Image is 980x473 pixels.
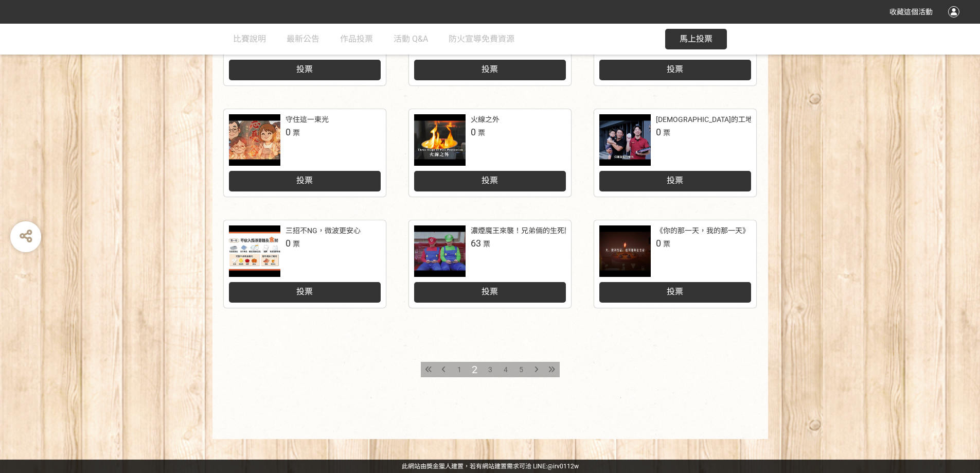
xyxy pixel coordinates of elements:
a: 防火宣導免費資源 [449,24,514,55]
span: 防火宣導免費資源 [449,34,514,44]
span: 馬上投票 [680,34,712,44]
a: 濃煙魔王來襲！兄弟倆的生死關門63票投票 [409,220,571,308]
a: 比賽說明 [233,24,266,55]
span: 比賽說明 [233,34,266,44]
span: 投票 [296,287,313,296]
span: 票 [293,240,300,248]
a: 活動 Q&A [394,24,428,55]
a: 火線之外0票投票 [409,109,571,197]
span: 2 [472,363,477,376]
span: 1 [457,365,461,374]
div: 火線之外 [471,114,500,125]
span: 0 [286,238,291,249]
a: 《你的那一天，我的那一天》0票投票 [594,220,756,308]
span: 投票 [296,176,313,185]
span: 作品投票 [340,34,373,44]
span: 4 [504,365,508,374]
span: 0 [656,127,661,137]
span: 0 [656,238,661,249]
span: 投票 [667,176,683,185]
a: 此網站由獎金獵人建置，若有網站建置需求 [402,463,519,470]
div: 《你的那一天，我的那一天》 [656,225,750,236]
span: 投票 [667,64,683,74]
span: 票 [478,129,485,137]
div: 守住這一束光 [286,114,329,125]
span: 票 [293,129,300,137]
span: 票 [483,240,490,248]
span: 可洽 LINE: [402,463,579,470]
a: @irv0112w [547,463,579,470]
a: 最新公告 [287,24,319,55]
button: 馬上投票 [665,29,727,49]
a: [DEMOGRAPHIC_DATA]的工地人生0票投票 [594,109,756,197]
div: 三招不NG，微波更安心 [286,225,361,236]
span: 票 [663,129,670,137]
div: 濃煙魔王來襲！兄弟倆的生死關門 [471,225,579,236]
span: 63 [471,238,481,249]
span: 3 [488,365,492,374]
span: 票 [663,240,670,248]
div: [DEMOGRAPHIC_DATA]的工地人生 [656,114,767,125]
span: 投票 [482,287,498,296]
span: 投票 [296,64,313,74]
span: 5 [519,365,523,374]
span: 投票 [667,287,683,296]
span: 最新公告 [287,34,319,44]
span: 0 [286,127,291,137]
a: 三招不NG，微波更安心0票投票 [224,220,386,308]
span: 投票 [482,64,498,74]
span: 活動 Q&A [394,34,428,44]
span: 投票 [482,176,498,185]
a: 作品投票 [340,24,373,55]
span: 收藏這個活動 [889,8,933,16]
span: 0 [471,127,476,137]
a: 守住這一束光0票投票 [224,109,386,197]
